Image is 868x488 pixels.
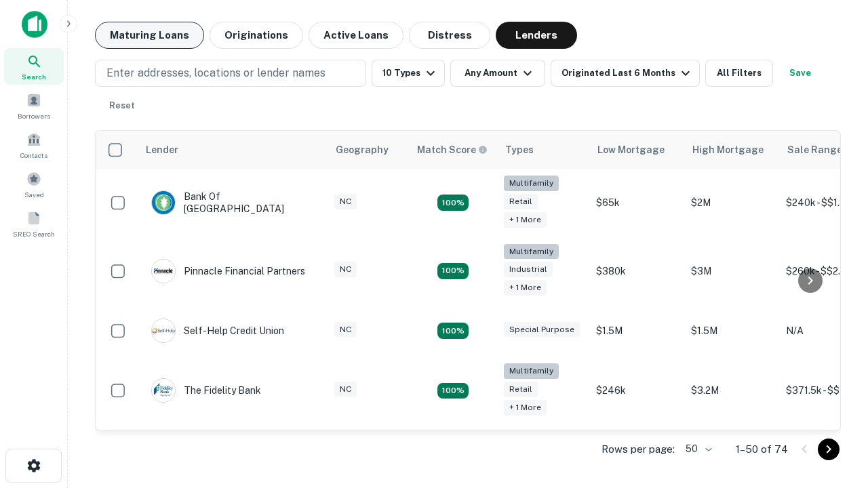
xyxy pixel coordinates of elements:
[4,87,64,124] a: Borrowers
[684,237,779,306] td: $3M
[417,142,488,157] div: Capitalize uses an advanced AI algorithm to match your search with the best lender. The match sco...
[328,131,409,169] th: Geography
[561,65,694,81] div: Originated Last 6 Months
[589,237,684,306] td: $380k
[692,142,764,158] div: High Mortgage
[152,191,175,214] img: picture
[334,322,357,338] div: NC
[372,60,445,87] button: 10 Types
[778,60,822,87] button: Save your search to get updates of matches that match your search criteria.
[684,357,779,425] td: $3.2M
[4,166,64,203] a: Saved
[22,71,46,82] span: Search
[152,379,175,402] img: picture
[496,22,577,49] button: Lenders
[504,382,538,397] div: Retail
[152,319,175,342] img: picture
[800,336,868,401] iframe: Chat Widget
[18,110,50,121] span: Borrowers
[309,22,403,49] button: Active Loans
[601,441,675,457] p: Rows per page:
[437,323,469,339] div: Matching Properties: 11, hasApolloMatch: undefined
[504,212,547,228] div: + 1 more
[589,169,684,237] td: $65k
[684,305,779,357] td: $1.5M
[210,22,303,49] button: Originations
[437,383,469,399] div: Matching Properties: 10, hasApolloMatch: undefined
[106,65,325,81] p: Enter addresses, locations or lender names
[504,176,559,191] div: Multifamily
[450,60,545,87] button: Any Amount
[336,142,389,158] div: Geography
[334,382,357,397] div: NC
[504,262,553,277] div: Industrial
[4,127,64,163] a: Contacts
[504,363,559,379] div: Multifamily
[334,262,357,277] div: NC
[504,400,547,415] div: + 1 more
[138,131,328,169] th: Lender
[680,439,714,459] div: 50
[589,357,684,425] td: $246k
[505,142,534,158] div: Types
[551,60,700,87] button: Originated Last 6 Months
[100,92,144,119] button: Reset
[409,22,490,49] button: Distress
[4,48,64,85] a: Search
[417,142,485,157] h6: Match Score
[13,228,55,239] span: SREO Search
[497,131,589,169] th: Types
[504,244,559,260] div: Multifamily
[684,169,779,237] td: $2M
[151,190,314,215] div: Bank Of [GEOGRAPHIC_DATA]
[151,378,261,403] div: The Fidelity Bank
[152,260,175,283] img: picture
[589,131,684,169] th: Low Mortgage
[504,322,580,338] div: Special Purpose
[787,142,842,158] div: Sale Range
[146,142,178,158] div: Lender
[20,150,47,161] span: Contacts
[409,131,497,169] th: Capitalize uses an advanced AI algorithm to match your search with the best lender. The match sco...
[24,189,44,200] span: Saved
[504,194,538,209] div: Retail
[589,305,684,357] td: $1.5M
[504,280,547,296] div: + 1 more
[95,22,204,49] button: Maturing Loans
[437,263,469,279] div: Matching Properties: 14, hasApolloMatch: undefined
[151,319,284,343] div: Self-help Credit Union
[818,439,840,460] button: Go to next page
[151,259,305,283] div: Pinnacle Financial Partners
[597,142,665,158] div: Low Mortgage
[736,441,788,457] p: 1–50 of 74
[437,195,469,211] div: Matching Properties: 17, hasApolloMatch: undefined
[334,194,357,209] div: NC
[22,11,47,38] img: capitalize-icon.png
[95,60,366,87] button: Enter addresses, locations or lender names
[684,131,779,169] th: High Mortgage
[705,60,773,87] button: All Filters
[4,205,64,242] a: SREO Search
